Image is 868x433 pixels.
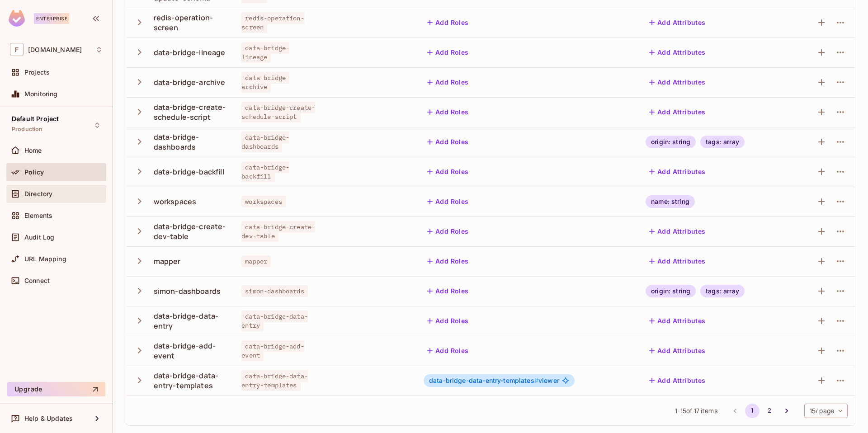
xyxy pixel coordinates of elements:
[154,102,227,122] div: data-bridge-create-schedule-script
[154,13,227,33] div: redis-operation-screen
[424,105,472,119] button: Add Roles
[241,340,304,361] span: data-bridge-add-event
[24,90,58,98] span: Monitoring
[424,284,472,298] button: Add Roles
[28,46,82,53] span: Workspace: fiverr.com
[424,15,472,30] button: Add Roles
[12,115,59,122] span: Default Project
[241,285,307,297] span: simon-dashboards
[241,102,315,122] span: data-bridge-create-schedule-script
[241,311,308,331] span: data-bridge-data-entry
[9,10,25,27] img: SReyMgAAAABJRU5ErkJggg==
[24,212,52,219] span: Elements
[646,45,709,60] button: Add Attributes
[646,15,709,30] button: Add Attributes
[646,224,709,239] button: Add Attributes
[241,221,315,242] span: data-bridge-create-dev-table
[646,285,696,297] div: origin: string
[154,77,226,87] div: data-bridge-archive
[762,404,777,418] button: Go to page 2
[241,42,289,63] span: data-bridge-lineage
[154,132,227,152] div: data-bridge-dashboards
[646,373,709,388] button: Add Attributes
[429,377,538,384] span: data-bridge-data-entry-templates
[24,255,66,263] span: URL Mapping
[241,161,289,182] span: data-bridge-backfill
[24,69,50,76] span: Projects
[646,254,709,268] button: Add Attributes
[7,382,105,396] button: Upgrade
[154,371,227,391] div: data-bridge-data-entry-templates
[424,344,472,358] button: Add Roles
[534,377,538,384] span: #
[424,165,472,179] button: Add Roles
[429,377,559,384] span: viewer
[646,195,695,208] div: name: string
[804,404,848,418] div: 15 / page
[745,404,759,418] button: page 1
[700,285,745,297] div: tags: array
[241,196,286,207] span: workspaces
[675,406,717,416] span: 1 - 15 of 17 items
[779,404,794,418] button: Go to next page
[241,370,308,391] span: data-bridge-data-entry-templates
[24,234,54,241] span: Audit Log
[24,277,50,284] span: Connect
[154,197,197,207] div: workspaces
[241,255,271,267] span: mapper
[154,311,227,331] div: data-bridge-data-entry
[646,344,709,358] button: Add Attributes
[24,190,52,198] span: Directory
[424,224,472,239] button: Add Roles
[424,314,472,328] button: Add Roles
[646,136,696,148] div: origin: string
[10,43,24,56] span: F
[241,132,289,152] span: data-bridge-dashboards
[424,194,472,209] button: Add Roles
[646,314,709,328] button: Add Attributes
[154,221,227,241] div: data-bridge-create-dev-table
[424,135,472,149] button: Add Roles
[241,12,304,33] span: redis-operation-screen
[154,341,227,361] div: data-bridge-add-event
[154,286,221,296] div: simon-dashboards
[646,165,709,179] button: Add Attributes
[424,254,472,268] button: Add Roles
[646,75,709,89] button: Add Attributes
[154,167,224,177] div: data-bridge-backfill
[424,75,472,89] button: Add Roles
[24,415,73,422] span: Help & Updates
[24,147,42,154] span: Home
[154,47,226,57] div: data-bridge-lineage
[12,126,43,133] span: Production
[241,72,289,93] span: data-bridge-archive
[34,13,69,24] div: Enterprise
[154,256,181,266] div: mapper
[424,45,472,60] button: Add Roles
[726,404,795,418] nav: pagination navigation
[700,136,745,148] div: tags: array
[646,105,709,119] button: Add Attributes
[24,169,44,176] span: Policy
